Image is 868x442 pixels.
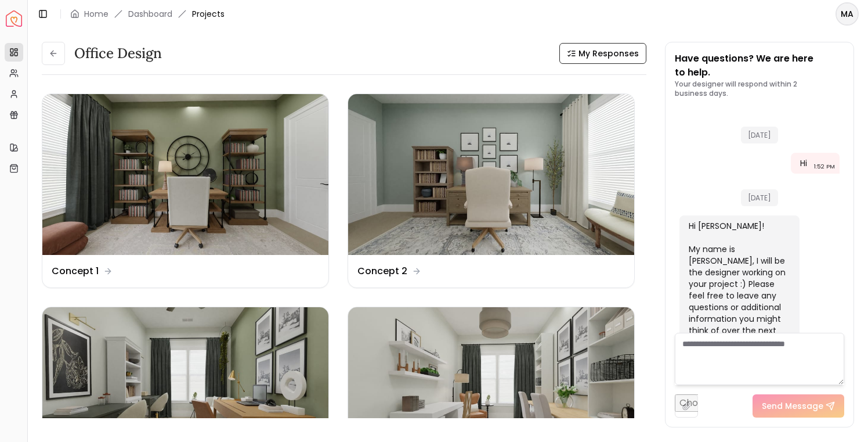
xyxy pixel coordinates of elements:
div: Hi [800,157,807,169]
nav: breadcrumb [70,8,225,20]
span: Projects [192,8,225,20]
span: [DATE] [741,189,778,206]
span: MA [837,3,858,24]
p: Your designer will respond within 2 business days. [675,80,844,98]
dd: Concept 1 [52,264,99,278]
span: My Responses [578,48,639,59]
button: MA [836,2,859,26]
img: Concept 1 [42,94,328,255]
a: Dashboard [128,8,172,20]
div: 1:52 PM [814,161,835,173]
p: Have questions? We are here to help. [675,52,844,80]
a: Concept 2Concept 2 [348,94,635,288]
button: My Responses [559,43,646,64]
img: Spacejoy Logo [6,10,22,27]
h3: Office Design [74,44,162,63]
a: Spacejoy [6,10,22,27]
a: Concept 1Concept 1 [42,94,329,288]
span: [DATE] [741,127,778,143]
a: Home [84,8,108,20]
img: Concept 2 [348,94,634,255]
dd: Concept 2 [357,264,407,278]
